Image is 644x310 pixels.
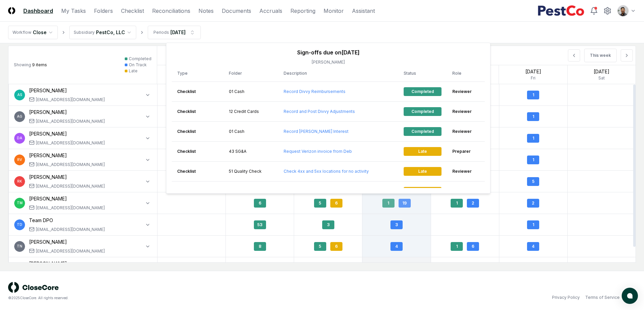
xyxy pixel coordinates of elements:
[121,7,144,15] a: Checklist
[129,62,147,68] div: On Track
[36,248,105,254] div: [EMAIL_ADDRESS][DOMAIN_NAME]
[284,149,352,154] a: Request Verizon invoice from Deb
[568,75,636,81] div: Sat
[290,7,315,15] a: Reporting
[8,26,201,39] nav: breadcrumb
[36,183,105,189] div: [EMAIL_ADDRESS][DOMAIN_NAME]
[404,87,442,96] div: Completed
[447,81,485,101] td: reviewer
[172,181,223,201] td: Reconciliations
[29,152,105,159] div: [PERSON_NAME]
[94,7,113,15] a: Folders
[284,169,369,174] a: Check 4xx and 5xx locations for no activity
[254,220,266,229] div: 53
[254,242,266,251] div: 8
[29,109,105,116] div: [PERSON_NAME]
[527,112,539,121] div: 1
[29,238,105,245] div: [PERSON_NAME]
[170,29,186,36] div: [DATE]
[467,199,479,208] div: 2
[13,29,31,35] div: Workflow
[404,107,442,116] div: Completed
[314,242,326,251] div: 5
[527,242,539,251] div: 4
[399,199,411,208] div: 19
[222,7,251,15] a: Documents
[284,89,345,94] a: Record Divvy Reimbursements
[29,87,105,94] div: [PERSON_NAME]
[36,97,105,103] div: [EMAIL_ADDRESS][DOMAIN_NAME]
[404,167,442,176] div: Late
[390,242,403,251] div: 4
[390,220,403,229] div: 3
[330,242,342,251] div: 6
[153,29,169,35] div: Periods
[172,81,223,101] td: Checklist
[568,68,636,75] div: [DATE]
[61,7,86,15] a: My Tasks
[584,49,617,62] button: This week
[29,130,105,137] div: [PERSON_NAME]
[314,199,326,208] div: 5
[36,140,105,146] div: [EMAIL_ADDRESS][DOMAIN_NAME]
[259,7,282,15] a: Accruals
[8,7,15,14] img: Logo
[223,101,278,121] td: 12 Credit Cards
[17,136,22,141] span: DA
[8,295,322,301] div: © 2025 CloseCore. All rights reserved.
[447,181,485,201] td: reviewer
[17,114,22,119] span: AG
[284,109,355,114] a: Record and Post Divvy Adjustments
[527,91,539,99] div: 1
[527,177,539,186] div: 5
[552,294,580,301] a: Privacy Policy
[29,217,105,224] div: Team DPO
[322,220,334,229] div: 3
[223,161,278,181] td: 51 Quality Check
[172,161,223,181] td: Checklist
[29,260,105,267] div: [PERSON_NAME]
[382,199,395,208] div: 1
[223,141,278,161] td: 43 SG&A
[467,242,479,251] div: 6
[404,127,442,136] div: Completed
[29,173,105,181] div: [PERSON_NAME]
[284,129,349,134] a: Record [PERSON_NAME] Interest
[36,226,105,233] div: [EMAIL_ADDRESS][DOMAIN_NAME]
[254,199,266,208] div: 6
[451,199,463,208] div: 1
[198,7,214,15] a: Notes
[585,294,620,301] a: Terms of Service
[499,75,567,81] div: Fri
[14,62,31,67] span: Showing
[447,101,485,121] td: reviewer
[14,62,47,68] div: 9 items
[447,121,485,141] td: reviewer
[157,75,225,81] div: Sun
[527,134,539,143] div: 1
[172,121,223,141] td: Checklist
[223,81,278,101] td: 01 Cash
[129,56,151,62] div: Completed
[223,181,278,201] td: 01 Cash
[527,156,539,164] div: 1
[36,205,105,211] div: [EMAIL_ADDRESS][DOMAIN_NAME]
[36,118,105,124] div: [EMAIL_ADDRESS][DOMAIN_NAME]
[129,68,138,74] div: Late
[172,141,223,161] td: Checklist
[451,242,463,251] div: 1
[404,187,442,196] div: Late
[17,244,22,249] span: TN
[74,29,95,35] div: Subsidiary
[152,7,190,15] a: Reconciliations
[17,179,22,184] span: RK
[538,5,585,16] img: PestCo logo
[223,121,278,141] td: 01 Cash
[527,199,539,208] div: 2
[324,7,344,15] a: Monitor
[17,92,22,97] span: AS
[17,200,23,206] span: TM
[172,101,223,121] td: Checklist
[352,7,375,15] a: Assistant
[618,5,628,16] img: d09822cc-9b6d-4858-8d66-9570c114c672_eec49429-a748-49a0-a6ec-c7bd01c6482e.png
